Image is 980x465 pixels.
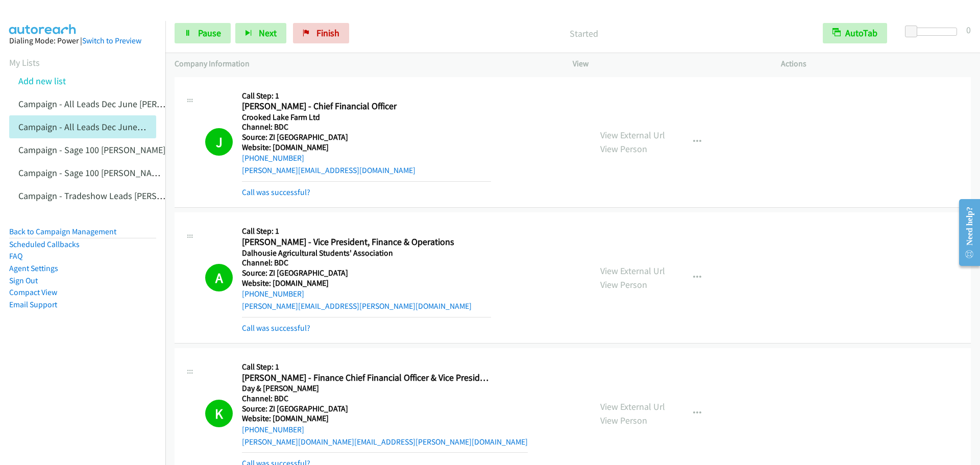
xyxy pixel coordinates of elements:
[242,437,528,447] a: [PERSON_NAME][DOMAIN_NAME][EMAIL_ADDRESS][PERSON_NAME][DOMAIN_NAME]
[9,276,38,285] a: Sign Out
[242,122,491,132] h5: Channel: BDC
[205,264,233,291] h1: A
[242,404,528,414] h5: Source: ZI [GEOGRAPHIC_DATA]
[259,27,277,39] span: Next
[242,372,491,384] h2: [PERSON_NAME] - Finance Chief Financial Officer & Vice President
[242,323,310,333] a: Call was successful?
[363,27,804,40] p: Started
[205,128,233,156] h1: J
[316,27,339,39] span: Finish
[910,28,957,36] div: Delay between calls (in seconds)
[242,236,491,248] h2: [PERSON_NAME] - Vice President, Finance & Operations
[242,153,304,163] a: [PHONE_NUMBER]
[9,57,40,68] a: My Lists
[18,98,204,110] a: Campaign - All Leads Dec June [PERSON_NAME]
[18,75,66,87] a: Add new list
[18,190,228,202] a: Campaign - Tradeshow Leads [PERSON_NAME] Cloned
[9,300,57,309] a: Email Support
[600,265,665,277] a: View External Url
[242,101,491,112] h2: [PERSON_NAME] - Chief Financial Officer
[242,413,528,424] h5: Website: [DOMAIN_NAME]
[9,35,156,47] div: Dialing Mode: Power |
[242,394,528,404] h5: Channel: BDC
[242,187,310,197] a: Call was successful?
[242,268,491,278] h5: Source: ZI [GEOGRAPHIC_DATA]
[823,23,887,43] button: AutoTab
[600,279,647,290] a: View Person
[573,58,763,70] p: View
[242,289,304,299] a: [PHONE_NUMBER]
[242,112,491,123] h5: Crooked Lake Farm Ltd
[18,121,233,133] a: Campaign - All Leads Dec June [PERSON_NAME] Cloned
[242,248,491,258] h5: Dalhousie Agricultural Students' Association
[242,226,491,236] h5: Call Step: 1
[600,401,665,412] a: View External Url
[242,142,491,153] h5: Website: [DOMAIN_NAME]
[242,301,472,311] a: [PERSON_NAME][EMAIL_ADDRESS][PERSON_NAME][DOMAIN_NAME]
[175,23,231,43] a: Pause
[82,36,141,45] a: Switch to Preview
[198,27,221,39] span: Pause
[242,132,491,142] h5: Source: ZI [GEOGRAPHIC_DATA]
[600,143,647,155] a: View Person
[950,192,980,273] iframe: Resource Center
[18,167,195,179] a: Campaign - Sage 100 [PERSON_NAME] Cloned
[175,58,554,70] p: Company Information
[205,400,233,427] h1: K
[600,129,665,141] a: View External Url
[242,278,491,288] h5: Website: [DOMAIN_NAME]
[242,383,528,394] h5: Day & [PERSON_NAME]
[18,144,165,156] a: Campaign - Sage 100 [PERSON_NAME]
[9,263,58,273] a: Agent Settings
[242,91,491,101] h5: Call Step: 1
[600,414,647,426] a: View Person
[242,258,491,268] h5: Channel: BDC
[9,287,57,297] a: Compact View
[235,23,286,43] button: Next
[781,58,971,70] p: Actions
[9,227,116,236] a: Back to Campaign Management
[242,362,528,372] h5: Call Step: 1
[242,425,304,434] a: [PHONE_NUMBER]
[966,23,971,37] div: 0
[9,251,22,261] a: FAQ
[9,239,80,249] a: Scheduled Callbacks
[242,165,415,175] a: [PERSON_NAME][EMAIL_ADDRESS][DOMAIN_NAME]
[293,23,349,43] a: Finish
